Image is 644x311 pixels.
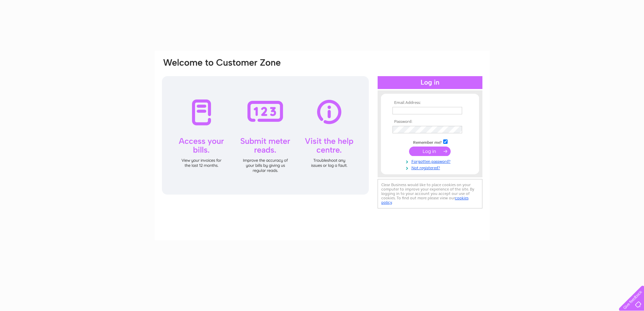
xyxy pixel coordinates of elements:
[378,179,482,208] div: Clear Business would like to place cookies on your computer to improve your experience of the sit...
[391,101,469,105] th: Email Address:
[392,164,469,171] a: Not registered?
[392,158,469,164] a: Forgotten password?
[381,196,469,205] a: cookies policy
[391,138,469,145] td: Remember me?
[391,119,469,124] th: Password:
[409,147,451,156] input: Submit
